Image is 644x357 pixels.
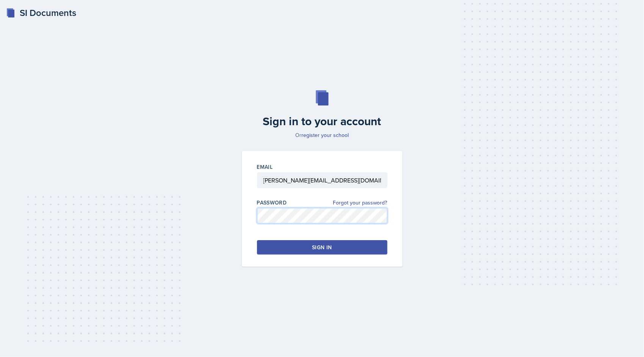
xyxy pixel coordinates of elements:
[6,6,76,20] a: SI Documents
[257,172,387,188] input: Email
[237,131,407,139] p: Or
[257,240,387,255] button: Sign in
[237,115,407,128] h2: Sign in to your account
[301,131,349,139] a: register your school
[257,199,287,206] label: Password
[333,199,387,207] a: Forgot your password?
[312,244,332,251] div: Sign in
[257,163,273,171] label: Email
